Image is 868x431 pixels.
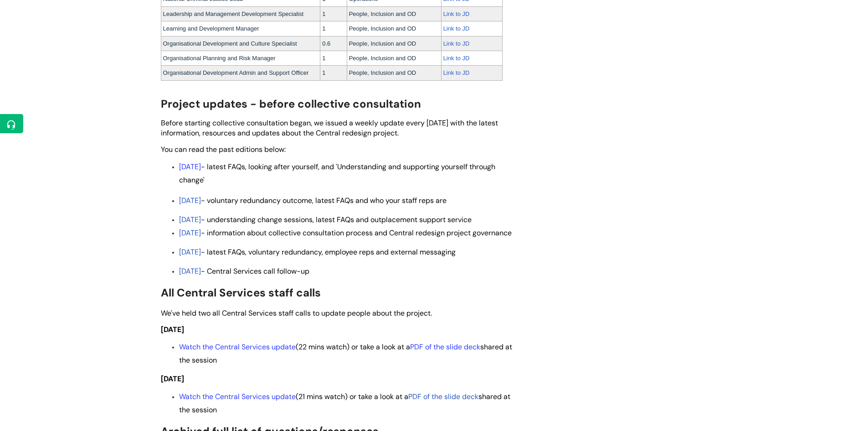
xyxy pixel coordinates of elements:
span: Before starting collective consultation began, we issued a weekly update every [DATE] with the la... [161,118,498,138]
td: Leadership and Management Development Specialist [161,6,320,21]
a: Link to JD [443,10,470,17]
span: [DATE] [161,325,184,334]
a: Link to JD [443,25,470,32]
td: People, Inclusion and OD [347,51,441,66]
span: All Central Services staff calls [161,286,321,300]
td: People, Inclusion and OD [347,21,441,36]
a: Watch the Central Services update [179,392,296,401]
span: - latest FAQs, looking after yourself, and 'Understanding and supporting yourself through change' [179,162,495,185]
td: People, Inclusion and OD [347,36,441,51]
a: [DATE] [179,196,201,205]
span: [DATE] [161,374,184,384]
a: [DATE] [179,266,201,276]
span: - understanding change sessions, latest FAQs and outplacement support service [179,215,472,224]
span: - information about collective consultation process and Central redesign project governance [179,228,512,238]
td: 1 [320,66,347,80]
span: - voluntary redundancy outcome, latest FAQs and who your staff reps are [179,196,447,205]
span: (22 mins watch) or t [179,342,512,365]
a: PDF of the slide deck [410,342,480,352]
a: [DATE] [179,215,201,224]
span: - latest FAQs, voluntary redundancy, employee reps and external messaging [179,247,456,257]
td: People, Inclusion and OD [347,6,441,21]
td: 1 [320,6,347,21]
span: Project updates - before collective consultation [161,97,421,111]
span: (21 mins watch) or t [179,392,510,415]
a: [DATE] [179,228,201,238]
td: Learning and Development Manager [161,21,320,36]
a: PDF of the slide deck [408,392,478,401]
td: Organisational Development and Culture Specialist [161,36,320,51]
td: 1 [320,21,347,36]
a: Watch the Central Services update [179,342,296,352]
td: Organisational Planning and Risk Manager [161,51,320,66]
span: - Central Services call follow-up [179,266,309,276]
span: We've held two all Central Services staff calls to update people about the project. [161,308,432,318]
a: Link to JD [443,69,470,76]
a: [DATE] [179,247,201,257]
td: 1 [320,51,347,66]
a: Link to JD [443,40,470,47]
td: People, Inclusion and OD [347,66,441,80]
a: [DATE] [179,162,201,171]
a: Link to JD [443,55,470,62]
td: 0.6 [320,36,347,51]
span: You can read the past editions below: [161,145,286,154]
td: Organisational Development Admin and Support Officer [161,66,320,80]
